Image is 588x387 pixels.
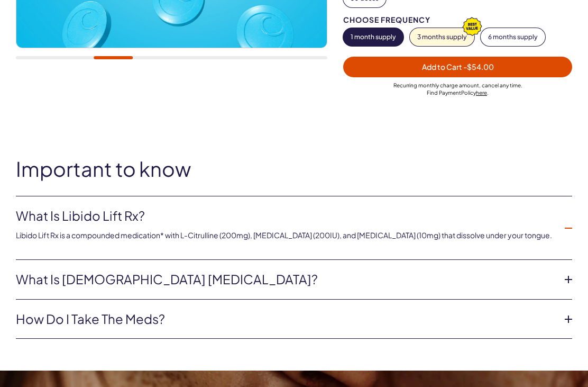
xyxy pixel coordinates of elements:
a: What is Libido Lift Rx? [16,207,555,225]
span: Find Payment [427,89,461,96]
span: - $54.00 [463,62,494,71]
span: Add to Cart [422,62,494,71]
button: 1 month supply [343,28,403,46]
div: Choose Frequency [343,16,572,24]
a: here [476,89,487,96]
button: 3 months supply [410,28,474,46]
a: How do I take the meds? [16,310,555,328]
p: Libido Lift Rx is a compounded medication* with L-Citrulline (200mg), [MEDICAL_DATA] (200IU), and... [16,230,555,241]
div: Recurring monthly charge amount , cancel any time. Policy . [343,82,572,96]
h2: Important to know [16,158,572,180]
button: 6 months supply [481,28,545,46]
a: What is [DEMOGRAPHIC_DATA] [MEDICAL_DATA]? [16,271,555,289]
button: Add to Cart -$54.00 [343,57,572,77]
